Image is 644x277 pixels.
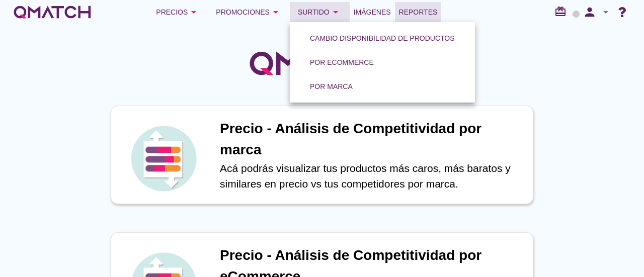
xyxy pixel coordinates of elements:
div: Precios [156,6,200,18]
a: Por eCommerce [298,50,386,74]
img: icon [128,123,199,194]
i: person [580,5,600,19]
a: Cambio disponibilidad de productos [298,26,467,50]
i: arrow_drop_down [330,6,342,18]
i: arrow_drop_down [270,6,282,18]
button: Surtido [290,2,350,22]
div: Promociones [216,6,282,18]
p: Acá podrás visualizar tus productos más caros, más baratos y similares en precio vs tus competido... [220,160,523,192]
div: Cambio disponibilidad de productos [310,33,455,44]
button: Cambio disponibilidad de productos [302,29,463,47]
a: Imágenes [350,2,395,22]
a: Por marca [298,74,365,99]
i: arrow_drop_down [188,6,200,18]
i: redeem [554,6,571,18]
a: iconPrecio - Análisis de Competitividad por marcaAcá podrás visualizar tus productos más caros, m... [97,106,547,204]
a: white-qmatch-logo [12,2,93,22]
div: Surtido [298,6,342,18]
button: Por eCommerce [302,53,382,71]
span: Reportes [399,6,438,18]
button: Promociones [208,2,290,22]
div: Por eCommerce [310,57,374,68]
span: Imágenes [354,6,391,18]
i: arrow_drop_down [600,6,612,18]
button: Por marca [302,77,361,96]
img: QMatchLogo [247,38,397,88]
div: Por marca [310,81,353,92]
a: Reportes [395,2,442,22]
button: Precios [148,2,208,22]
h1: Precio - Análisis de Competitividad por marca [220,118,523,160]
